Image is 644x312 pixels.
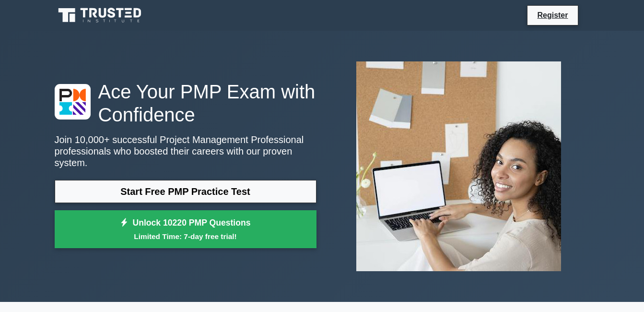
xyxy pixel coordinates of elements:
[55,80,316,126] h1: Ace Your PMP Exam with Confidence
[67,231,304,242] small: Limited Time: 7-day free trial!
[55,134,316,168] p: Join 10,000+ successful Project Management Professional professionals who boosted their careers w...
[55,210,316,249] a: Unlock 10220 PMP QuestionsLimited Time: 7-day free trial!
[531,9,574,21] a: Register
[55,180,316,203] a: Start Free PMP Practice Test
